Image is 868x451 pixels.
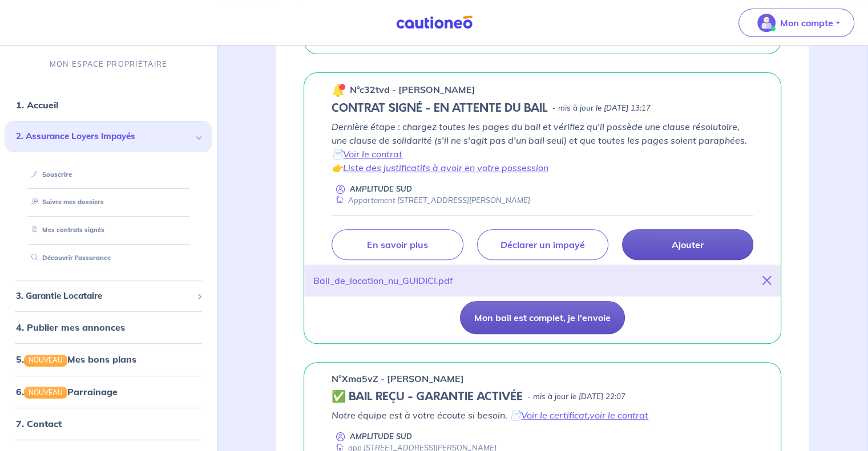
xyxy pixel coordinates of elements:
a: Déclarer un impayé [477,229,608,260]
div: 2. Assurance Loyers Impayés [5,121,212,152]
p: MON ESPACE PROPRIÉTAIRE [50,59,167,70]
a: 4. Publier mes annonces [16,322,125,333]
img: 🔔 [332,83,345,97]
p: Déclarer un impayé [500,239,585,250]
a: Découvrir l'assurance [27,254,111,262]
p: Ajouter [672,239,704,250]
i: close-button-title [762,276,772,285]
a: Suivre mes dossiers [27,198,104,206]
div: 3. Garantie Locataire [5,285,212,307]
a: Voir le certificat [521,409,588,421]
p: En savoir plus [367,239,427,250]
div: Découvrir l'assurance [18,249,199,267]
div: Souscrire [18,165,199,184]
div: Suivre mes dossiers [18,193,199,212]
p: Mon compte [780,16,833,30]
span: 2. Assurance Loyers Impayés [16,130,192,143]
p: Dernière étape : chargez toutes les pages du bail et vérifiez qu'il possède une clause résolutoir... [332,120,753,174]
div: state: CONTRACT-VALIDATED, Context: NEW,CHOOSE-CERTIFICATE,RELATIONSHIP,LESSOR-DOCUMENTS [332,390,753,404]
div: 7. Contact [5,412,212,435]
p: AMPLITUDE SUD [350,184,412,194]
div: Bail_de_location_nu_GUIDICI.pdf [313,274,453,287]
button: illu_account_valid_menu.svgMon compte [738,9,854,37]
a: Liste des justificatifs à avoir en votre possession [343,162,548,173]
img: illu_account_valid_menu.svg [757,14,776,32]
h5: CONTRAT SIGNÉ - EN ATTENTE DU BAIL [332,101,548,115]
a: Ajouter [622,229,753,260]
div: state: CONTRACT-SIGNED, Context: MORE-THAN-6-MONTHS,NO-CERTIFICATE,ALONE,LESSOR-DOCUMENTS [332,101,753,115]
div: Mes contrats signés [18,221,199,239]
p: n°c32tvd - [PERSON_NAME] [350,83,475,96]
div: 5.NOUVEAUMes bons plans [5,348,212,371]
a: 5.NOUVEAUMes bons plans [16,354,136,365]
a: Mes contrats signés [27,226,104,234]
h5: ✅ BAIL REÇU - GARANTIE ACTIVÉE [332,390,523,404]
p: - mis à jour le [DATE] 22:07 [527,391,625,403]
a: Souscrire [27,170,72,178]
span: 3. Garantie Locataire [16,290,192,303]
img: Cautioneo [391,15,477,30]
a: 6.NOUVEAUParrainage [16,386,118,397]
a: 1. Accueil [16,99,58,111]
div: 4. Publier mes annonces [5,316,212,339]
div: Appartement [STREET_ADDRESS][PERSON_NAME] [332,195,530,206]
a: En savoir plus [332,229,463,260]
div: 6.NOUVEAUParrainage [5,380,212,403]
p: Notre équipe est à votre écoute si besoin. 📄 , [332,408,753,422]
a: 7. Contact [16,418,62,429]
a: voir le contrat [590,409,648,421]
button: Mon bail est complet, je l'envoie [460,301,625,334]
a: Voir le contrat [343,148,402,160]
p: - mis à jour le [DATE] 13:17 [552,103,651,114]
p: n°Xma5vZ - [PERSON_NAME] [332,372,464,385]
p: AMPLITUDE SUD [350,431,412,442]
div: 1. Accueil [5,94,212,116]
